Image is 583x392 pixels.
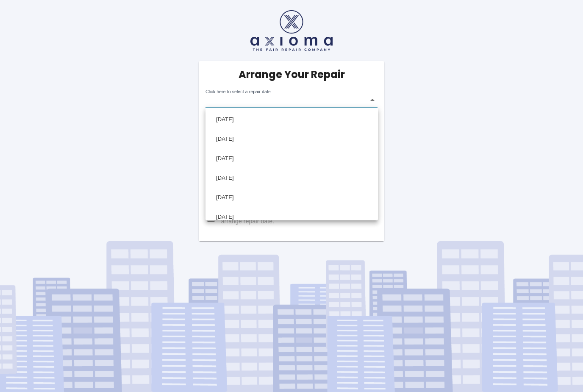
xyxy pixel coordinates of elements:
[208,149,376,168] li: [DATE]
[208,129,376,149] li: [DATE]
[208,188,376,207] li: [DATE]
[208,207,376,227] li: [DATE]
[208,168,376,188] li: [DATE]
[208,110,376,129] li: [DATE]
